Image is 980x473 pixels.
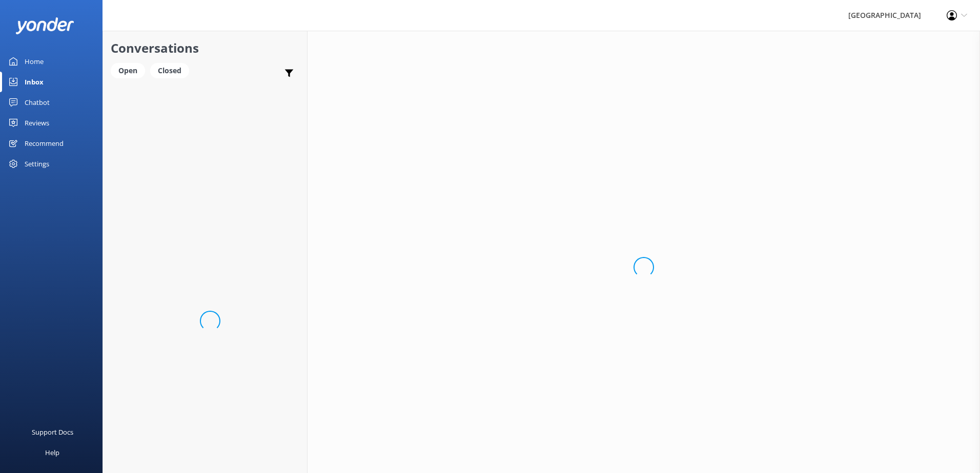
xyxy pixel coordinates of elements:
div: Settings [25,154,49,174]
div: Reviews [25,113,49,133]
div: Home [25,51,44,72]
div: Chatbot [25,92,50,113]
div: Closed [150,63,189,78]
a: Open [111,64,150,76]
div: Inbox [25,72,44,92]
div: Help [45,442,59,463]
div: Recommend [25,133,64,154]
div: Support Docs [32,422,73,442]
div: Open [111,63,145,78]
img: yonder-white-logo.png [15,17,74,34]
a: Closed [150,64,194,76]
h2: Conversations [111,38,299,58]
